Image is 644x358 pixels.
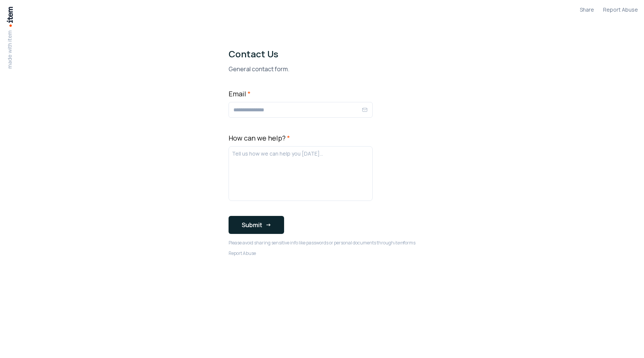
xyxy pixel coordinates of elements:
[394,240,403,246] span: item
[229,89,251,98] label: Email
[229,240,415,246] p: Please avoid sharing sensitive info like passwords or personal documents through forms
[6,6,14,69] a: made with item
[229,216,284,234] button: Submit
[6,30,14,69] p: made with item
[229,250,256,256] a: Report Abuse
[229,48,415,60] h1: Contact Us
[603,6,638,13] a: Report Abuse
[229,64,415,73] p: General contact form.
[6,6,14,27] img: Item Brain Logo
[580,6,594,13] button: Share
[229,133,290,142] label: How can we help?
